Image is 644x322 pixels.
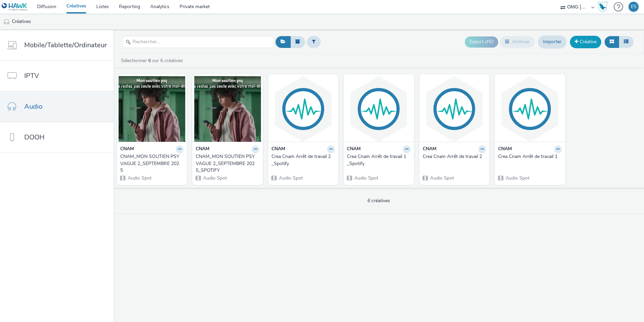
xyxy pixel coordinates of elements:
[120,153,181,174] div: CNAM_MON SOUTIEN PSY VAGUE 2_SEPTEMBRE 2025
[24,132,44,142] span: DOOH
[120,57,186,64] a: Sélectionner sur 6 créatives
[498,153,559,160] div: Crea Cnam Arrêt de travail 1
[498,145,512,153] strong: CNAM
[423,153,486,160] a: Crea Cnam Arrêt de travail 2
[271,153,335,167] a: Crea Cnam Arrêt de travail 2_Spotify
[619,36,634,48] button: Liste
[120,145,134,153] strong: CNAM
[505,175,529,181] span: Audio Spot
[196,145,210,153] strong: CNAM
[270,76,336,142] img: Crea Cnam Arrêt de travail 2_Spotify visual
[2,3,28,11] img: undefined Logo
[347,145,361,153] strong: CNAM
[202,175,227,181] span: Audio Spot
[598,1,608,12] img: Hawk Academy
[345,76,412,142] img: Crea Cnam Arrêt de travail 1_Spotify visual
[498,153,561,160] a: Crea Cnam Arrêt de travail 1
[271,153,332,167] div: Crea Cnam Arrêt de travail 2_Spotify
[367,197,390,204] span: 6 créatives
[465,36,498,47] button: Export d'ID
[598,1,610,12] a: Hawk Academy
[3,19,10,25] img: audio
[423,145,437,153] strong: CNAM
[120,153,184,174] a: CNAM_MON SOUTIEN PSY VAGUE 2_SEPTEMBRE 2025
[347,153,410,167] a: Crea Cnam Arrêt de travail 1_Spotify
[354,175,378,181] span: Audio Spot
[119,76,185,142] img: CNAM_MON SOUTIEN PSY VAGUE 2_SEPTEMBRE 2025 visual
[127,175,152,181] span: Audio Spot
[24,71,39,81] span: IPTV
[496,76,563,142] img: Crea Cnam Arrêt de travail 1 visual
[196,153,256,174] div: CNAM_MON SOUTIEN PSY VAGUE 2_SEPTEMBRE 2025_SPOTIFY
[500,36,535,48] button: Archiver
[538,35,567,48] a: Importer
[429,175,454,181] span: Audio Spot
[148,57,151,64] strong: 6
[24,40,107,50] span: Mobile/Tablette/Ordinateur
[605,36,619,48] button: Grille
[570,36,601,48] a: Créative
[194,76,261,142] img: CNAM_MON SOUTIEN PSY VAGUE 2_SEPTEMBRE 2025_SPOTIFY visual
[631,2,637,12] div: ES
[347,153,408,167] div: Crea Cnam Arrêt de travail 1_Spotify
[278,175,303,181] span: Audio Spot
[122,36,274,48] input: Rechercher...
[196,153,259,174] a: CNAM_MON SOUTIEN PSY VAGUE 2_SEPTEMBRE 2025_SPOTIFY
[423,153,483,160] div: Crea Cnam Arrêt de travail 2
[421,76,488,142] img: Crea Cnam Arrêt de travail 2 visual
[24,102,42,111] span: Audio
[271,145,285,153] strong: CNAM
